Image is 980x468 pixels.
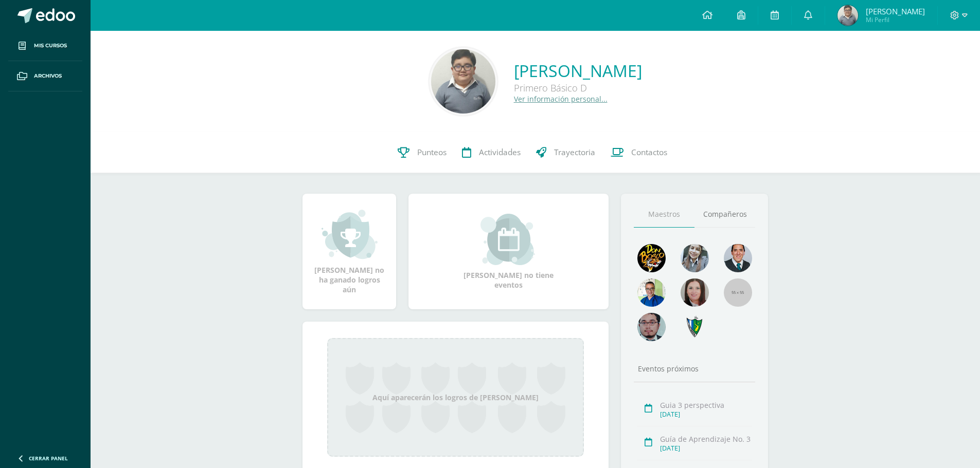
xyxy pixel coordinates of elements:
span: Trayectoria [554,147,595,158]
a: Contactos [603,132,675,173]
a: Mis cursos [8,31,82,61]
a: Ver información personal... [514,94,608,104]
span: [PERSON_NAME] [866,6,925,16]
a: Actividades [454,132,528,173]
div: [PERSON_NAME] no ha ganado logros aún [313,209,386,294]
div: Aquí aparecerán los logros de [PERSON_NAME] [327,338,584,457]
span: Actividades [479,147,521,158]
span: Archivos [34,72,62,80]
img: 3ba3423faefa342bc2c5b8ea565e626e.png [838,5,858,26]
img: 7cab5f6743d087d6deff47ee2e57ce0d.png [681,313,709,341]
a: [PERSON_NAME] [514,60,642,82]
img: 10741f48bcca31577cbcd80b61dad2f3.png [637,278,666,307]
span: Mis cursos [34,42,67,50]
img: 67c3d6f6ad1c930a517675cdc903f95f.png [681,278,709,307]
img: 55x55 [724,278,752,307]
div: Guía de Aprendizaje No. 3 [660,434,752,444]
span: Cerrar panel [29,455,68,462]
img: d0e54f245e8330cebada5b5b95708334.png [637,313,666,341]
a: Compañeros [694,201,755,228]
a: Archivos [8,61,82,91]
span: Mi Perfil [866,15,925,24]
div: Eventos próximos [634,364,755,373]
div: [DATE] [660,410,752,419]
div: [DATE] [660,444,752,453]
a: Punteos [390,132,454,173]
img: 4e2cd17a517949a8b8c3fbd71495feb4.png [431,49,495,114]
div: Primero Básico D [514,82,642,94]
a: Trayectoria [528,132,603,173]
span: Contactos [631,147,667,158]
img: 29fc2a48271e3f3676cb2cb292ff2552.png [637,244,666,272]
a: Maestros [634,201,694,228]
img: 45bd7986b8947ad7e5894cbc9b781108.png [681,244,709,272]
div: [PERSON_NAME] no tiene eventos [457,214,560,290]
img: eec80b72a0218df6e1b0c014193c2b59.png [724,244,752,272]
span: Punteos [417,147,447,158]
div: Guia 3 perspectiva [660,400,752,410]
img: event_small.png [480,214,537,265]
img: achievement_small.png [322,209,378,260]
